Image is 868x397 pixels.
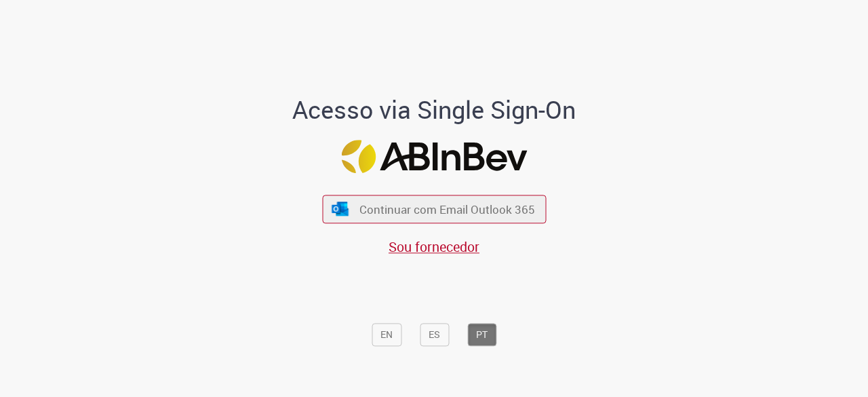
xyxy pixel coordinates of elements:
[420,324,449,347] button: ES
[372,324,401,347] button: EN
[341,140,527,173] img: Logo ABInBev
[331,202,350,216] img: ícone Azure/Microsoft 360
[359,202,535,217] span: Continuar com Email Outlook 365
[467,324,496,347] button: PT
[322,195,546,223] button: ícone Azure/Microsoft 360 Continuar com Email Outlook 365
[389,238,479,256] a: Sou fornecedor
[246,97,623,124] h1: Acesso via Single Sign-On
